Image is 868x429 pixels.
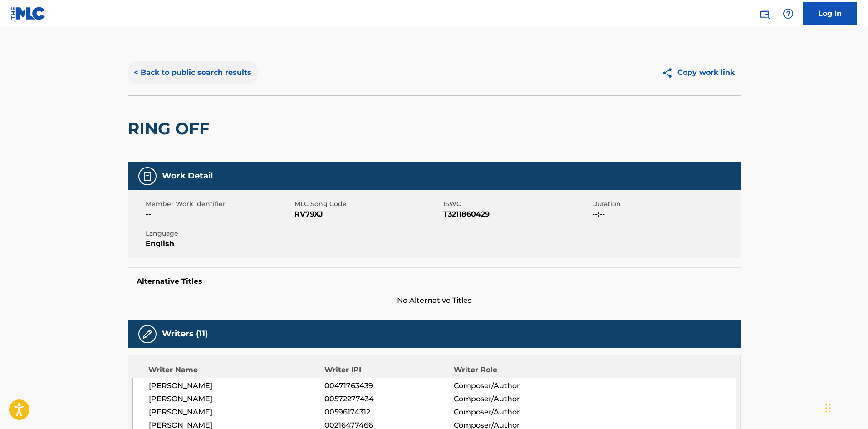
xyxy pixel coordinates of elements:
h2: RING OFF [128,118,214,139]
span: Member Work Identifier [146,199,292,209]
span: --:-- [592,209,739,220]
div: Writer Role [454,365,571,375]
img: help [783,8,794,19]
span: Language [146,229,292,238]
span: 00596174312 [324,407,453,418]
img: Copy work link [662,67,677,79]
h5: Work Detail [162,171,213,181]
img: Work Detail [142,171,153,182]
a: Log In [803,2,857,25]
span: Composer/Author [454,394,571,404]
img: Writers [142,329,153,340]
img: MLC Logo [11,7,46,20]
span: Composer/Author [454,407,571,418]
span: Duration [592,199,739,209]
span: ISWC [443,199,590,209]
span: English [146,238,292,249]
span: [PERSON_NAME] [149,380,325,391]
span: No Alternative Titles [128,295,741,306]
span: [PERSON_NAME] [149,394,325,404]
div: Writer Name [148,365,325,375]
a: Public Search [755,5,774,23]
button: < Back to public search results [128,61,258,84]
div: Drag [825,394,831,422]
span: -- [146,209,292,220]
span: 00572277434 [324,394,453,404]
h5: Alternative Titles [137,277,732,286]
div: Writer IPI [324,365,454,375]
span: MLC Song Code [294,199,441,209]
button: Copy work link [655,61,741,84]
span: T3211860429 [443,209,590,220]
span: RV79XJ [294,209,441,220]
span: [PERSON_NAME] [149,407,325,418]
span: Composer/Author [454,380,571,391]
iframe: Chat Widget [823,385,868,429]
div: Help [779,5,797,23]
span: 00471763439 [324,380,453,391]
h5: Writers (11) [162,329,208,339]
img: search [759,8,770,19]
